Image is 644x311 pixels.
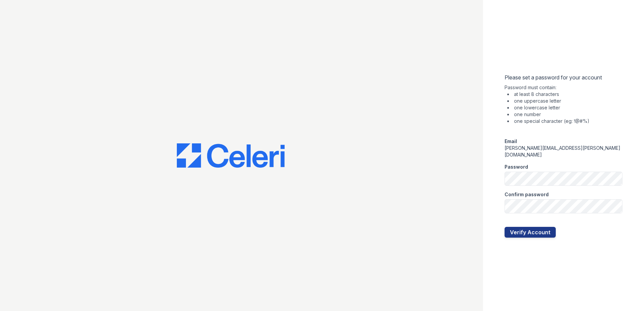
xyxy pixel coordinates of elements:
button: Verify Account [505,227,556,238]
li: one uppercase letter [507,98,622,104]
div: Email [505,138,622,145]
li: one special character (eg: !@#%) [507,118,622,125]
li: at least 8 characters [507,91,622,98]
label: Password [505,164,528,170]
form: Please set a password for your account [505,73,622,238]
div: [PERSON_NAME][EMAIL_ADDRESS][PERSON_NAME][DOMAIN_NAME] [505,145,622,158]
div: Password must contain: [505,84,622,125]
img: CE_Logo_Blue-a8612792a0a2168367f1c8372b55b34899dd931a85d93a1a3d3e32e68fde9ad4.png [177,143,285,168]
label: Confirm password [505,191,549,198]
li: one number [507,111,622,118]
li: one lowercase letter [507,104,622,111]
